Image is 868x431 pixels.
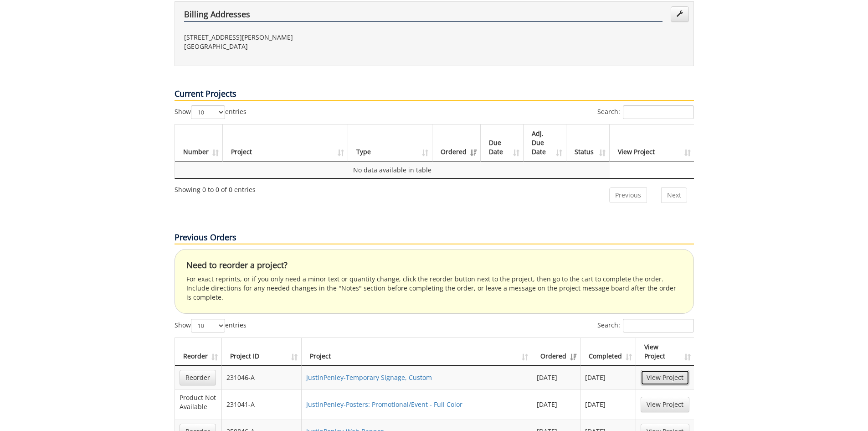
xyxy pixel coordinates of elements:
[222,366,302,389] td: 231046-A
[175,182,256,194] div: Showing 0 to 0 of 0 entries
[175,161,610,178] td: No data available in table
[524,125,566,161] th: Adj. Due Date: activate to sort column ascending
[184,42,427,51] p: [GEOGRAPHIC_DATA]
[671,6,689,22] a: Edit Addresses
[191,105,225,119] select: Showentries
[175,125,223,161] th: Number: activate to sort column ascending
[180,393,217,411] p: Product Not Available
[532,338,580,366] th: Ordered: activate to sort column ascending
[432,125,481,161] th: Ordered: activate to sort column ascending
[661,187,687,203] a: Next
[580,338,636,366] th: Completed: activate to sort column ascending
[580,366,636,389] td: [DATE]
[532,366,580,389] td: [DATE]
[580,389,636,420] td: [DATE]
[597,319,694,332] label: Search:
[175,232,694,244] p: Previous Orders
[481,125,524,161] th: Due Date: activate to sort column ascending
[184,33,427,42] p: [STREET_ADDRESS][PERSON_NAME]
[623,319,694,332] input: Search:
[566,125,610,161] th: Status: activate to sort column ascending
[641,370,689,385] a: View Project
[222,338,302,366] th: Project ID: activate to sort column ascending
[348,125,432,161] th: Type: activate to sort column ascending
[184,10,663,22] h4: Billing Addresses
[175,88,694,101] p: Current Projects
[175,105,247,119] label: Show entries
[597,105,694,119] label: Search:
[180,370,216,385] a: Reorder
[641,397,689,412] a: View Project
[175,338,222,366] th: Reorder: activate to sort column ascending
[191,319,225,332] select: Showentries
[532,389,580,420] td: [DATE]
[636,338,694,366] th: View Project: activate to sort column ascending
[610,125,694,161] th: View Project: activate to sort column ascending
[186,275,682,302] p: For exact reprints, or if you only need a minor text or quantity change, click the reorder button...
[306,400,462,409] a: JustinPenley-Posters: Promotional/Event - Full Color
[302,338,532,366] th: Project: activate to sort column ascending
[609,187,647,203] a: Previous
[623,105,694,119] input: Search:
[175,319,247,332] label: Show entries
[223,125,349,161] th: Project: activate to sort column ascending
[222,389,302,420] td: 231041-A
[306,373,432,382] a: JustinPenley-Temporary Signage, Custom
[186,261,682,270] h4: Need to reorder a project?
